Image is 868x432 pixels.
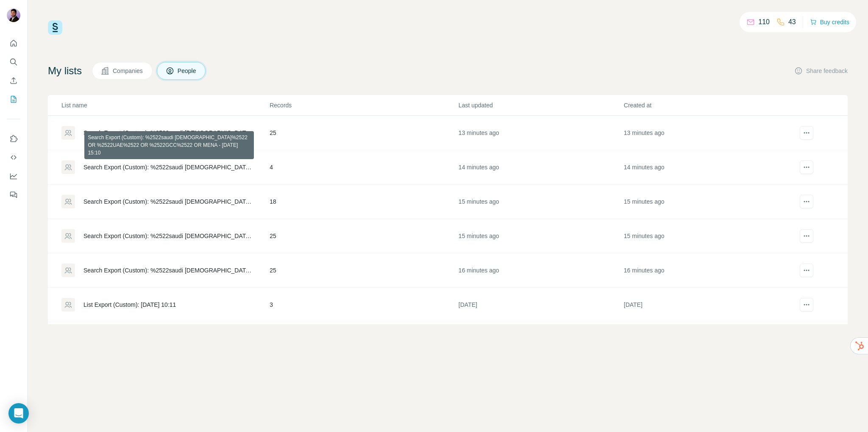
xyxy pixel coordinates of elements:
button: actions [800,195,813,208]
img: Avatar [7,8,20,22]
button: actions [800,126,813,140]
p: 110 [758,17,770,27]
td: 13 minutes ago [623,116,789,150]
td: 15 minutes ago [458,219,623,253]
div: Search Export (Custom): %2522saudi [DEMOGRAPHIC_DATA]%2522 OR %2522UAE%2522 OR %2522GCC%2522 OR M... [83,197,255,206]
td: 16 minutes ago [458,253,623,288]
td: 13 minutes ago [458,116,623,150]
button: Buy credits [810,16,849,28]
td: 15 minutes ago [623,185,789,219]
td: 3 [269,288,458,322]
button: Search [7,54,20,70]
td: [DATE] [623,288,789,322]
button: actions [800,229,813,243]
td: [DATE] [458,288,623,322]
td: 16 minutes ago [623,253,789,288]
div: Search Export (Custom): %2522saudi [DEMOGRAPHIC_DATA]%2522 OR %2522UAE%2522 OR %2522GCC%2522 OR M... [83,163,255,171]
p: 43 [788,17,796,27]
button: actions [800,264,813,277]
button: Feedback [7,187,20,202]
img: Surfe Logo [48,20,62,35]
span: Companies [113,67,144,75]
button: Use Surfe on LinkedIn [7,131,20,146]
p: Created at [624,101,788,109]
button: Share feedback [794,67,848,75]
button: My lists [7,92,20,107]
span: People [178,67,197,75]
p: List name [61,101,269,109]
td: 15 minutes ago [623,219,789,253]
td: 14 minutes ago [458,150,623,185]
h4: My lists [48,64,82,78]
div: Open Intercom Messenger [8,403,29,424]
button: Enrich CSV [7,73,20,88]
div: Search Export (Custom): %2522saudi [DEMOGRAPHIC_DATA]%2522 OR %2522UAE%2522 OR %2522GCC%2522 OR M... [83,266,255,275]
td: 25 [269,116,458,150]
td: 25 [269,219,458,253]
div: Search Export (Custom): %2522saudi [DEMOGRAPHIC_DATA]%2522 OR %2522UAE%2522 OR %2522GCC%2522 OR M... [83,232,255,240]
button: Use Surfe API [7,150,20,165]
td: 14 minutes ago [623,150,789,185]
div: List Export (Custom): [DATE] 10:11 [83,300,176,309]
button: actions [800,160,813,174]
div: Search Export (Custom): %2522saudi [DEMOGRAPHIC_DATA]%2522 OR %2522UAE%2522 OR %2522GCC%2522 OR M... [83,129,255,137]
td: 15 minutes ago [458,185,623,219]
p: Last updated [459,101,623,109]
td: 4 [269,150,458,185]
button: Quick start [7,36,20,51]
button: Dashboard [7,168,20,184]
td: 25 [269,253,458,288]
td: 18 [269,185,458,219]
p: Records [270,101,458,109]
button: actions [800,298,813,311]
